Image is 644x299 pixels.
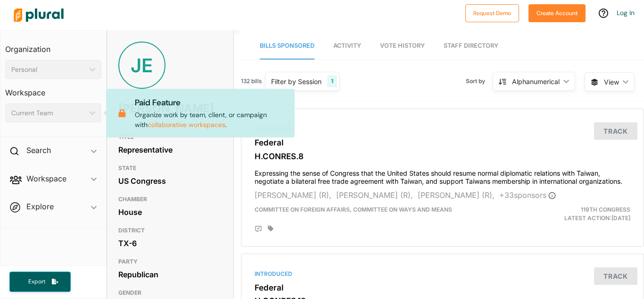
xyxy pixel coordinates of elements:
a: Vote History [380,33,425,60]
span: View [604,77,619,87]
div: Add tags [268,225,273,232]
span: Vote History [380,42,425,49]
div: JE [118,42,165,89]
div: Representative [118,143,222,157]
span: Bills Sponsored [260,42,314,49]
h3: GENDER [118,287,222,299]
h3: DISTRICT [118,225,222,236]
span: Activity [333,42,361,49]
h3: PARTY [118,256,222,267]
span: [PERSON_NAME] (R), [418,190,495,200]
span: Sort by [466,77,493,85]
div: Introduced [255,270,630,278]
div: TX-6 [118,236,222,250]
div: Introduced [255,125,630,133]
a: Activity [333,33,361,60]
div: Alphanumerical [512,77,560,86]
h3: Federal [255,283,630,292]
a: Log In [617,9,635,17]
h3: CHAMBER [118,194,222,205]
h3: Workspace [5,79,101,100]
span: 132 bills [241,77,262,85]
div: Add Position Statement [255,225,262,233]
button: Create Account [528,4,586,22]
h3: STATE [118,162,222,174]
span: Export [22,278,52,286]
div: Personal [11,65,86,75]
span: [PERSON_NAME] (R), [255,190,331,200]
div: Republican [118,267,222,282]
p: Paid Feature [135,96,287,109]
a: Request Demo [465,8,519,17]
div: 1 [327,75,337,87]
span: 119th Congress [581,206,630,213]
button: Track [594,122,637,140]
button: Export [9,272,71,292]
span: [PERSON_NAME] (R), [336,190,413,200]
div: Current Team [11,108,86,118]
a: Create Account [528,8,586,17]
button: Request Demo [465,4,519,22]
a: Staff Directory [444,33,498,60]
div: Latest Action: [DATE] [507,205,637,222]
h3: Organization [5,35,101,56]
h4: Expressing the sense of Congress that the United States should resume normal diplomatic relations... [255,165,630,186]
h2: Search [26,145,51,155]
h3: H.CONRES.8 [255,152,630,161]
h3: Federal [255,138,630,147]
button: Track [594,267,637,285]
a: collaborative workspaces [148,120,225,129]
span: + 33 sponsor s [499,190,556,200]
span: Committee on Foreign Affairs, Committee on Ways and Means [255,206,452,213]
div: US Congress [118,174,222,188]
p: Organize work by team, client, or campaign with . [135,96,287,129]
div: House [118,205,222,219]
a: Bills Sponsored [260,33,314,60]
div: Filter by Session [271,77,322,86]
